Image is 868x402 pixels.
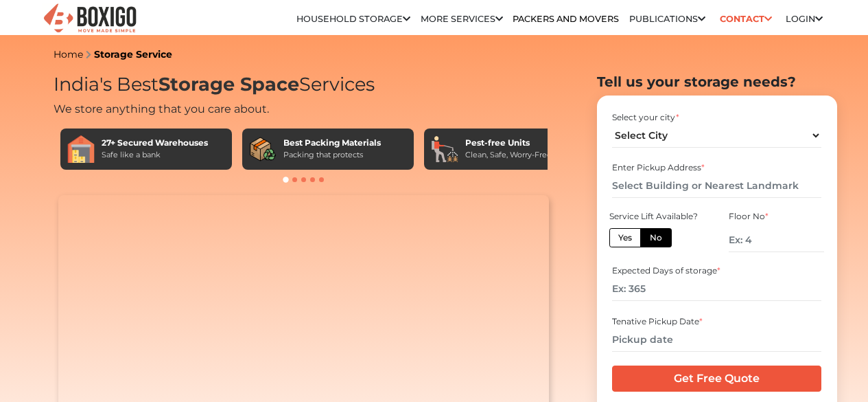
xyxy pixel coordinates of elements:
a: Contact [715,8,776,30]
div: Pest-free Units [465,137,552,149]
input: Get Free Quote [612,366,821,392]
label: Yes [609,228,641,247]
div: Packing that protects [283,149,381,161]
a: More services [421,14,503,24]
a: Household Storage [296,14,410,24]
input: Select Building or Nearest Landmark [612,174,821,198]
a: Login [786,14,823,24]
h2: Tell us your storage needs? [597,74,837,90]
div: Select your city [612,111,821,124]
div: Expected Days of storage [612,265,821,277]
input: Pickup date [612,328,821,352]
span: Storage Space [159,73,299,96]
div: Tenative Pickup Date [612,315,821,328]
a: Storage Service [94,48,172,60]
a: Home [54,48,83,60]
span: We store anything that you care about. [54,102,269,115]
a: Publications [629,14,705,24]
div: Safe like a bank [102,149,208,161]
img: Best Packing Materials [249,135,277,163]
img: Pest-free Units [431,135,458,163]
div: Enter Pickup Address [612,161,821,174]
label: No [640,228,672,247]
img: Boxigo [42,2,138,36]
input: Ex: 365 [612,277,821,301]
div: Best Packing Materials [283,137,381,149]
h1: India's Best Services [54,74,554,96]
img: 27+ Secured Warehouses [67,135,95,163]
input: Ex: 4 [729,228,823,252]
div: Service Lift Available? [609,210,704,223]
a: Packers and Movers [513,14,619,24]
div: 27+ Secured Warehouses [102,137,208,149]
div: Clean, Safe, Worry-Free [465,149,552,161]
div: Floor No [729,210,823,223]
